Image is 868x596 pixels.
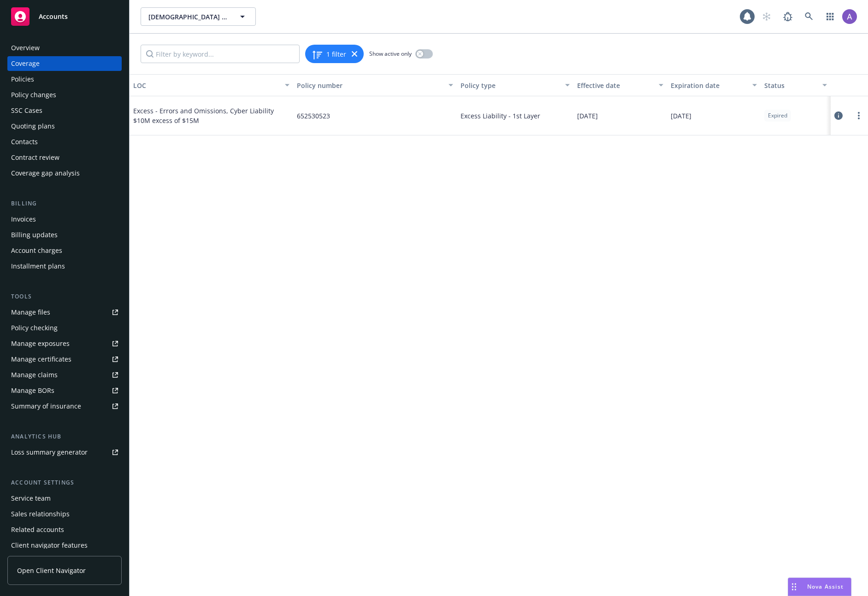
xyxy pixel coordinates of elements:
a: Billing updates [7,228,122,242]
a: more [853,110,864,121]
button: LOC [130,74,293,96]
a: Loss summary generator [7,445,122,460]
div: Manage exposures [11,336,70,351]
div: Service team [11,491,51,506]
div: Drag to move [788,578,800,596]
span: Excess - Errors and Omissions, Cyber Liability $10M excess of $15M [133,106,289,125]
div: Effective date [577,81,653,90]
a: Sales relationships [7,507,122,521]
a: Manage files [7,305,122,320]
div: Invoices [11,212,36,227]
div: Manage BORs [11,383,54,398]
a: Manage BORs [7,383,122,398]
div: Client navigator features [11,538,88,553]
button: Nova Assist [788,578,851,596]
div: Billing [7,199,122,208]
a: Overview [7,41,122,55]
span: Nova Assist [807,583,844,590]
div: Overview [11,41,40,55]
a: Coverage [7,56,122,71]
span: [DATE] [577,111,598,121]
a: Policy changes [7,88,122,102]
a: Start snowing [757,7,776,26]
div: Contacts [11,134,38,149]
div: Policy type [461,81,560,90]
a: Client navigator features [7,538,122,553]
span: 1 filter [326,49,346,59]
a: Switch app [821,7,839,26]
div: Tools [7,292,122,301]
a: Contacts [7,134,122,149]
button: Expiration date [667,74,761,96]
div: SSC Cases [11,103,42,118]
a: Policies [7,72,122,87]
a: SSC Cases [7,103,122,118]
div: Policy changes [11,88,56,102]
img: photo [842,9,857,24]
a: Invoices [7,212,122,227]
input: Filter by keyword... [141,45,300,63]
span: Excess Liability - 1st Layer [461,111,540,121]
a: Search [800,7,818,26]
span: 652530523 [297,111,330,121]
a: Account charges [7,243,122,258]
div: Billing updates [11,228,58,242]
a: Policy checking [7,321,122,335]
a: Coverage gap analysis [7,166,122,181]
a: Report a Bug [779,7,797,26]
div: Quoting plans [11,119,55,134]
div: Policy number [297,81,443,90]
a: Related accounts [7,522,122,537]
div: LOC [133,81,279,90]
a: Contract review [7,150,122,165]
div: Loss summary generator [11,445,88,460]
button: Effective date [573,74,667,96]
a: Manage certificates [7,352,122,367]
button: [DEMOGRAPHIC_DATA] Health System/West [141,7,256,26]
a: Manage exposures [7,336,122,351]
a: Summary of insurance [7,399,122,414]
button: Policy number [293,74,457,96]
div: Coverage gap analysis [11,166,80,181]
div: Status [764,81,817,90]
div: Account charges [11,243,62,258]
a: Installment plans [7,259,122,274]
span: Open Client Navigator [17,566,86,575]
div: Sales relationships [11,507,70,521]
div: Summary of insurance [11,399,81,414]
a: Manage claims [7,368,122,382]
div: Analytics hub [7,432,122,441]
div: Coverage [11,56,40,71]
a: Service team [7,491,122,506]
a: Accounts [7,4,122,29]
span: Show active only [369,50,412,58]
a: Quoting plans [7,119,122,134]
div: Contract review [11,150,59,165]
div: Account settings [7,478,122,487]
div: Policy checking [11,321,58,335]
span: Expired [768,111,787,120]
span: [DEMOGRAPHIC_DATA] Health System/West [148,12,228,22]
div: Manage claims [11,368,58,382]
span: Accounts [39,13,68,20]
div: Related accounts [11,522,64,537]
div: Manage files [11,305,50,320]
div: Manage certificates [11,352,71,367]
div: Policies [11,72,34,87]
span: [DATE] [671,111,691,121]
button: Status [761,74,831,96]
div: Expiration date [671,81,747,90]
button: Policy type [457,74,573,96]
div: Installment plans [11,259,65,274]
